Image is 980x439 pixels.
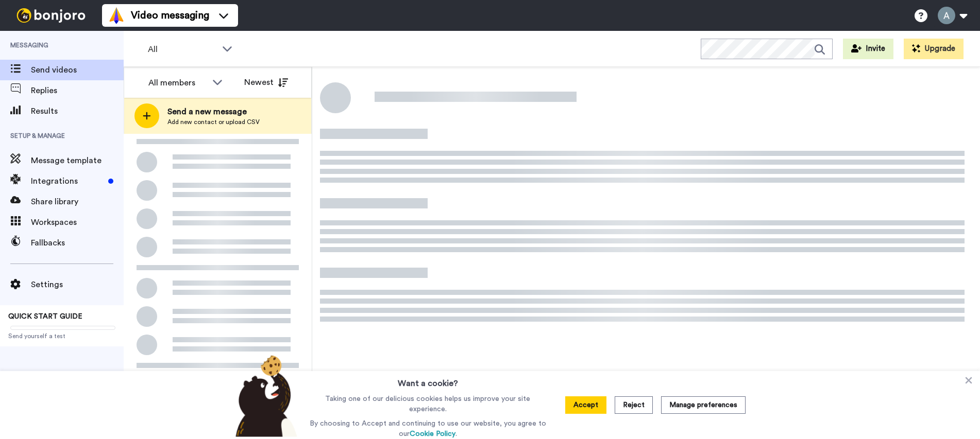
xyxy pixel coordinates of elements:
[108,7,125,24] img: vm-color.svg
[8,332,115,340] span: Send yourself a test
[615,396,653,414] button: Reject
[12,8,90,23] img: bj-logo-header-white.svg
[31,278,124,291] span: Settings
[904,39,964,59] button: Upgrade
[226,355,302,437] img: bear-with-cookie.png
[307,394,549,414] p: Taking one of our delicious cookies helps us improve your site experience.
[410,430,455,437] a: Cookie Policy
[31,84,124,97] span: Replies
[148,77,207,89] div: All members
[565,396,606,414] button: Accept
[236,72,296,93] button: Newest
[31,64,124,76] span: Send videos
[8,313,82,320] span: QUICK START GUIDE
[398,371,458,390] h3: Want a cookie?
[307,418,549,439] p: By choosing to Accept and continuing to use our website, you agree to our .
[31,154,124,167] span: Message template
[661,396,746,414] button: Manage preferences
[31,105,124,117] span: Results
[148,43,217,56] span: All
[131,8,209,23] span: Video messaging
[31,237,124,249] span: Fallbacks
[843,39,893,59] button: Invite
[167,118,260,126] span: Add new contact or upload CSV
[167,106,260,118] span: Send a new message
[31,216,124,229] span: Workspaces
[31,196,124,208] span: Share library
[31,175,104,187] span: Integrations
